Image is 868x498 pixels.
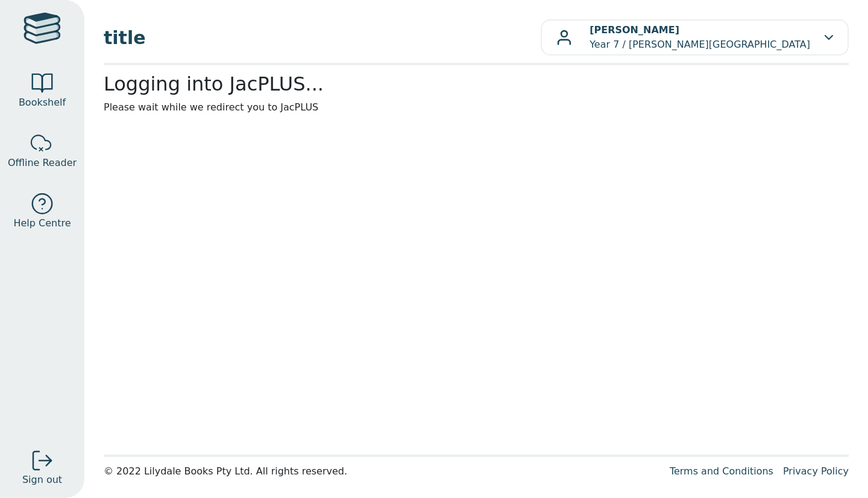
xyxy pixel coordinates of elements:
span: Sign out [22,473,62,487]
h2: Logging into JacPLUS... [104,72,849,95]
button: [PERSON_NAME]Year 7 / [PERSON_NAME][GEOGRAPHIC_DATA] [541,19,849,56]
p: Please wait while we redirect you to JacPLUS [104,100,849,115]
a: Privacy Policy [783,465,849,477]
span: Help Centre [13,216,71,231]
span: title [104,24,541,51]
b: [PERSON_NAME] [590,24,679,36]
span: Bookshelf [19,95,66,110]
p: Year 7 / [PERSON_NAME][GEOGRAPHIC_DATA] [590,23,810,52]
div: © 2022 Lilydale Books Pty Ltd. All rights reserved. [104,464,660,479]
span: Offline Reader [8,156,77,170]
a: Terms and Conditions [670,465,773,477]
